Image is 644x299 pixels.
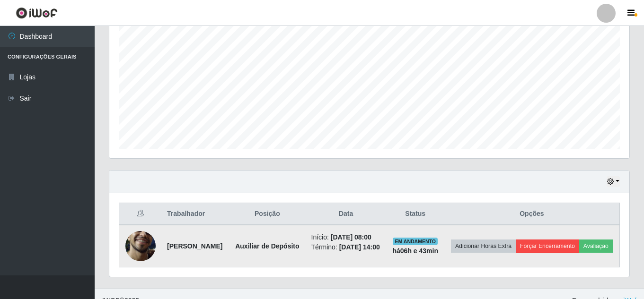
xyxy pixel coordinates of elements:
button: Forçar Encerramento [516,239,579,253]
img: 1755034904390.jpeg [125,213,156,280]
strong: há 06 h e 43 min [392,247,438,255]
button: Adicionar Horas Extra [451,239,516,253]
th: Status [387,203,444,225]
th: Data [306,203,387,225]
th: Posição [229,203,305,225]
strong: [PERSON_NAME] [167,242,222,250]
img: CoreUI Logo [16,7,58,19]
button: Avaliação [579,239,613,253]
span: EM ANDAMENTO [393,238,438,245]
strong: Auxiliar de Depósito [235,242,299,250]
li: Término: [311,242,381,252]
th: Opções [444,203,620,225]
th: Trabalhador [161,203,229,225]
time: [DATE] 14:00 [339,243,380,251]
li: Início: [311,232,381,242]
time: [DATE] 08:00 [331,233,371,241]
